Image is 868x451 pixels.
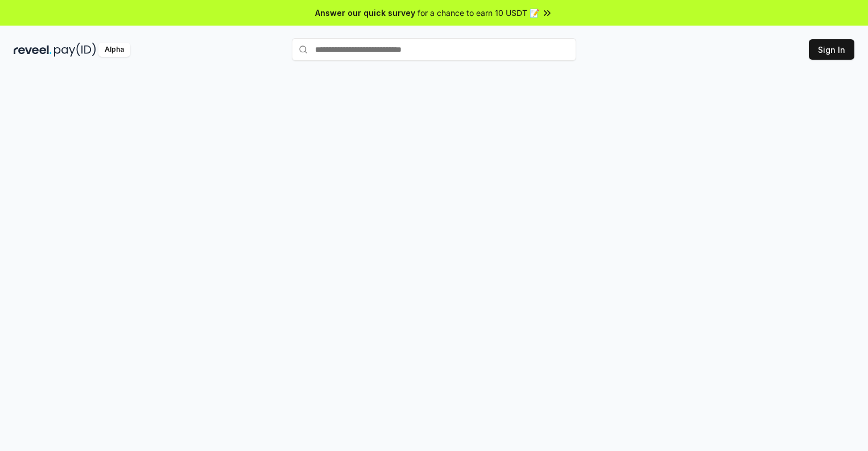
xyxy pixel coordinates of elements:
[315,7,415,19] span: Answer our quick survey
[54,43,96,57] img: pay_id
[14,43,52,57] img: reveel_dark
[418,7,539,19] span: for a chance to earn 10 USDT 📝
[98,43,130,57] div: Alpha
[809,39,854,60] button: Sign In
